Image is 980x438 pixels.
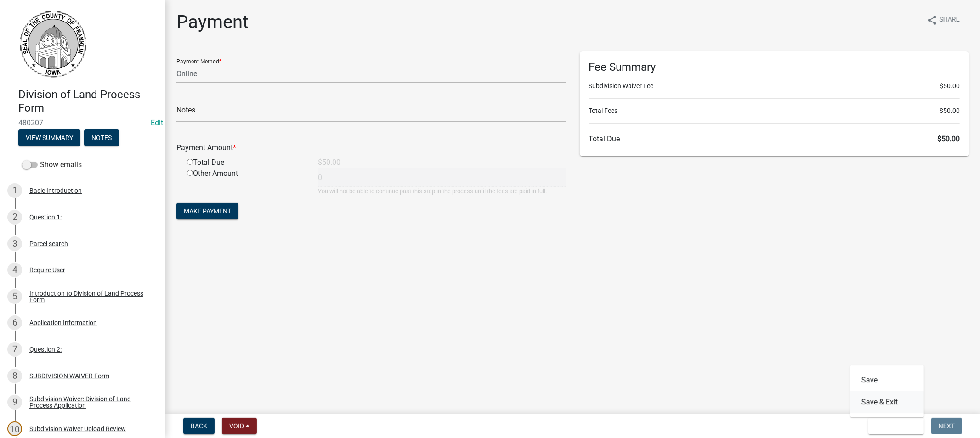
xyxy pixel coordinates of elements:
div: 2 [7,210,22,225]
img: Franklin County, Iowa [18,10,87,79]
button: Next [931,418,962,434]
div: Question 1: [29,214,62,220]
h4: Division of Land Process Form [18,88,158,115]
button: Save [850,369,924,391]
div: 8 [7,369,22,383]
li: Subdivision Waiver Fee [589,81,960,91]
div: Parcel search [29,241,68,247]
div: 6 [7,315,22,330]
button: Save & Exit [850,391,924,413]
span: 480207 [18,118,147,127]
a: Edit [151,118,163,127]
span: Void [229,422,244,430]
div: Other Amount [180,168,311,196]
button: Save & Exit [868,418,924,434]
span: Save & Exit [876,422,911,430]
h1: Payment [176,11,249,33]
div: SUBDIVISION WAIVER Form [29,373,109,379]
button: Void [222,418,257,434]
div: 10 [7,421,22,436]
label: Show emails [22,159,82,170]
div: 7 [7,342,22,357]
div: Subdivision Waiver: Division of Land Process Application [29,396,151,409]
div: 5 [7,289,22,304]
span: Back [191,422,207,430]
div: Total Due [180,157,311,168]
div: 1 [7,183,22,198]
h6: Fee Summary [589,61,960,74]
li: Total Fees [589,106,960,116]
button: Notes [84,129,119,146]
span: Share [940,15,960,26]
div: Payment Amount [170,142,573,153]
div: Subdivision Waiver Upload Review [29,426,126,432]
wm-modal-confirm: Summary [18,135,80,142]
span: Next [939,422,955,430]
div: Require User [29,267,65,273]
button: Make Payment [176,203,238,219]
div: Introduction to Division of Land Process Form [29,290,151,303]
button: View Summary [18,129,80,146]
div: Basic Introduction [29,187,82,194]
div: Save & Exit [850,365,924,417]
span: $50.00 [940,81,960,91]
div: 4 [7,263,22,277]
button: Back [183,418,215,434]
wm-modal-confirm: Notes [84,135,119,142]
span: Make Payment [184,208,231,215]
div: 3 [7,236,22,251]
button: shareShare [919,11,967,29]
wm-modal-confirm: Edit Application Number [151,118,163,127]
div: Question 2: [29,346,62,353]
span: $50.00 [937,135,960,143]
div: Application Information [29,320,97,326]
div: 9 [7,395,22,410]
h6: Total Due [589,135,960,143]
i: share [927,15,938,26]
span: $50.00 [940,106,960,116]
